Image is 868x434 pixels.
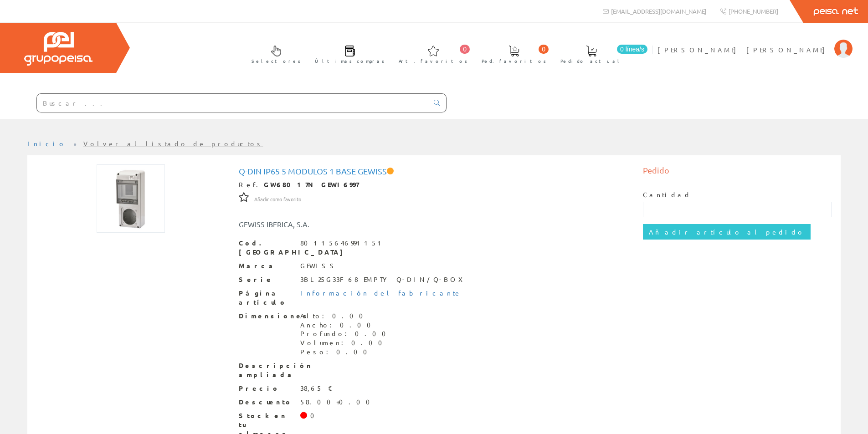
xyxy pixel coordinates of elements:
[239,289,293,307] span: Página artículo
[239,275,293,284] span: Serie
[300,329,391,338] div: Profundo: 0.00
[83,139,263,148] a: Volver al listado de productos
[300,239,385,248] div: 80115646991151
[300,347,391,357] div: Peso: 0.00
[560,56,622,66] span: Pedido actual
[657,45,830,54] span: [PERSON_NAME] [PERSON_NAME]
[300,275,468,284] div: 3BL25G33F 68 EMPTY Q-DIN/Q-BOX
[97,164,165,233] img: Foto artículo Q-DIN Ip65 5 Modulos 1 Base Gewiss (150x150)
[300,338,391,347] div: Volumen: 0.00
[643,224,811,240] input: Añadir artículo al pedido
[399,56,467,66] span: Art. favoritos
[239,180,630,189] div: Ref.
[300,321,391,330] div: Ancho: 0.00
[239,311,293,321] span: Dimensiones
[239,361,293,379] span: Descripción ampliada
[482,56,546,66] span: Ped. favoritos
[254,194,301,203] a: Añadir como favorito
[617,45,647,54] span: 0 línea/s
[460,45,470,54] span: 0
[643,190,691,199] label: Cantidad
[239,398,293,407] span: Descuento
[239,239,293,257] span: Cod. [GEOGRAPHIC_DATA]
[657,38,853,46] a: [PERSON_NAME] [PERSON_NAME]
[27,139,66,148] a: Inicio
[239,167,630,176] h1: Q-DIN Ip65 5 Modulos 1 Base Gewiss
[310,411,320,420] div: 0
[729,7,778,15] span: [PHONE_NUMBER]
[306,38,389,69] a: Últimas compras
[242,38,305,69] a: Selectores
[24,32,92,66] img: Grupo Peisa
[643,164,832,181] div: Pedido
[300,289,462,297] a: Información del fabricante
[300,398,375,407] div: 58.00+0.00
[239,261,293,271] span: Marca
[254,196,301,203] span: Añadir como favorito
[300,384,333,393] div: 38,65 €
[611,7,706,15] span: [EMAIL_ADDRESS][DOMAIN_NAME]
[252,56,301,66] span: Selectores
[264,180,359,189] strong: GW68017N GEWI6997
[232,219,468,230] div: GEWISS IBERICA, S.A.
[300,311,391,321] div: Alto: 0.00
[37,94,428,112] input: Buscar ...
[539,45,549,54] span: 0
[300,261,338,271] div: GEWISS
[239,384,293,393] span: Precio
[315,56,385,66] span: Últimas compras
